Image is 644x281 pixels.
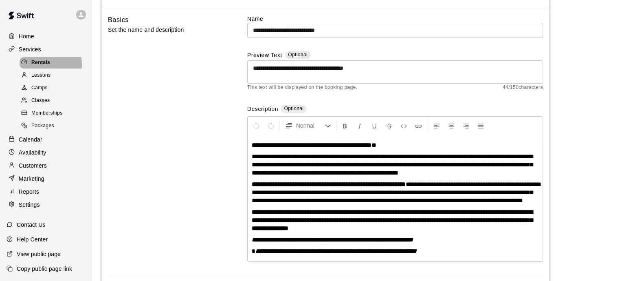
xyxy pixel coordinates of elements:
button: Redo [264,118,278,133]
p: Help Center [17,235,48,243]
a: Rentals [20,56,92,69]
button: Left Align [430,118,444,133]
a: Reports [7,186,85,198]
span: Classes [31,97,50,105]
button: Right Align [459,118,473,133]
span: 44 / 150 characters [503,84,543,92]
p: Marketing [19,175,44,183]
a: Settings [7,199,85,211]
label: Description [247,105,278,114]
a: Services [7,43,85,55]
p: Home [19,32,34,40]
span: Rentals [31,59,50,67]
button: Undo [249,118,263,133]
p: Calendar [19,135,42,144]
a: Home [7,30,85,42]
span: Optional [288,52,308,58]
div: Lessons [20,70,88,81]
a: Availability [7,146,85,159]
p: Contact Us [17,221,46,229]
p: Availability [19,148,46,157]
a: Marketing [7,173,85,185]
a: Lessons [20,69,92,82]
a: Packages [20,120,92,133]
p: View public page [17,250,61,258]
button: Formatting Options [281,118,334,133]
button: Format Italics [353,118,367,133]
button: Center Align [444,118,458,133]
p: Settings [19,201,40,209]
span: Lessons [31,71,51,80]
p: Customers [19,162,47,170]
a: Camps [20,82,92,95]
span: Packages [31,122,54,130]
button: Insert Code [397,118,411,133]
span: Optional [284,106,303,111]
button: Format Strikethrough [382,118,396,133]
div: Packages [20,120,88,132]
a: Memberships [20,107,92,120]
label: Preview Text [247,51,282,60]
a: Calendar [7,133,85,146]
div: Camps [20,82,88,94]
button: Format Underline [367,118,381,133]
p: Set the name and description [108,25,221,35]
span: Camps [31,84,48,92]
h6: Basics [108,15,129,25]
a: Classes [20,95,92,107]
p: Reports [19,188,39,196]
button: Format Bold [338,118,352,133]
div: Rentals [20,57,88,69]
div: Memberships [20,108,88,119]
button: Justify Align [474,118,488,133]
p: Copy public page link [17,265,72,273]
p: Services [19,45,41,53]
a: Customers [7,159,85,172]
span: Normal [296,122,325,130]
span: This text will be displayed on the booking page. [247,84,358,92]
label: Name [247,15,543,23]
span: Memberships [31,109,62,117]
div: Classes [20,95,88,106]
button: Insert Link [411,118,425,133]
